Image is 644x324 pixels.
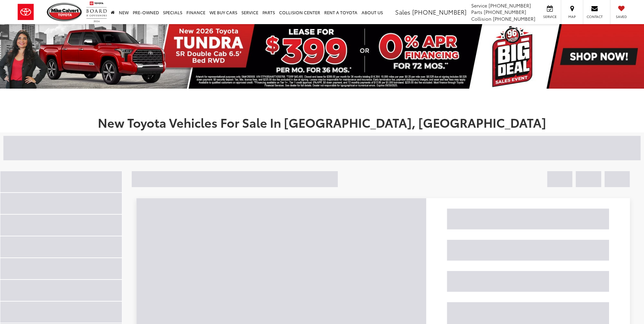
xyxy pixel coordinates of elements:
[484,8,526,15] span: [PHONE_NUMBER]
[493,15,535,22] span: [PHONE_NUMBER]
[471,15,492,22] span: Collision
[614,14,629,19] span: Saved
[412,7,466,16] span: [PHONE_NUMBER]
[47,3,83,21] img: Mike Calvert Toyota
[542,14,557,19] span: Service
[471,2,487,9] span: Service
[471,8,482,15] span: Parts
[565,14,579,19] span: Map
[395,7,410,16] span: Sales
[489,2,531,9] span: [PHONE_NUMBER]
[587,14,603,19] span: Contact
